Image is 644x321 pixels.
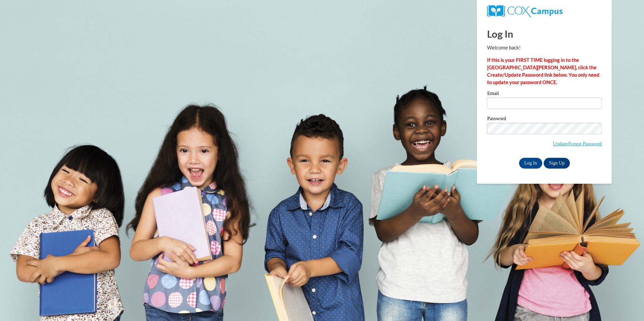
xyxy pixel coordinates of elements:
a: Sign Up [544,158,570,169]
strong: If this is your FIRST TIME logging in to the [GEOGRAPHIC_DATA][PERSON_NAME], click the Create/Upd... [487,57,599,85]
h1: Log In [487,27,602,41]
p: Welcome back! [487,44,602,51]
label: Password [487,116,602,123]
a: Update/Forgot Password [553,141,602,146]
label: Email [487,91,602,98]
a: COX Campus [487,8,562,13]
input: Log In [519,158,543,169]
img: COX Campus [487,5,562,17]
